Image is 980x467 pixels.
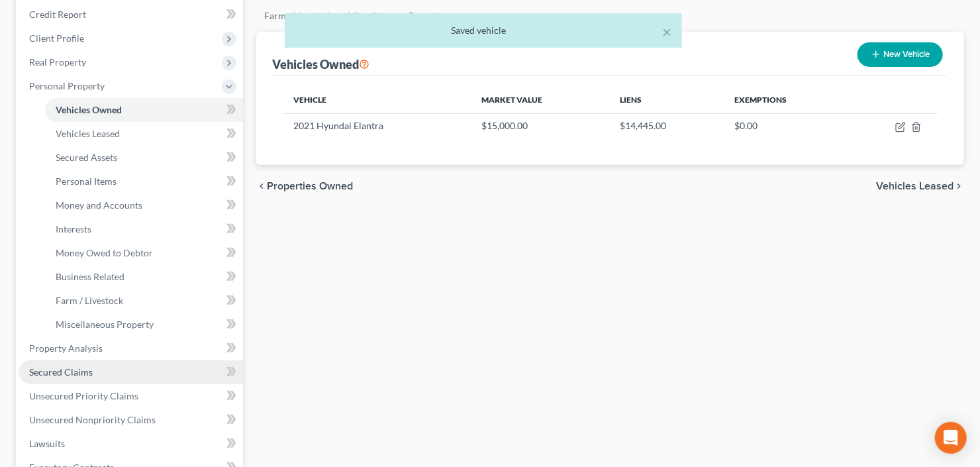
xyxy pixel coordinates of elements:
span: Interests [56,223,91,234]
span: Secured Claims [29,366,93,378]
span: Business Related [56,271,124,282]
button: New Vehicle [857,42,943,67]
a: Miscellaneous Property [45,313,243,337]
span: Credit Report [29,9,86,20]
a: Farm / Livestock [45,289,243,313]
a: Property Analysis [19,337,243,360]
a: Vehicles Leased [45,122,243,146]
span: Miscellaneous Property [56,319,154,330]
span: Properties Owned [267,181,353,191]
span: Secured Assets [56,152,117,163]
span: Vehicles Owned [56,104,122,115]
span: Money Owed to Debtor [56,247,153,258]
div: Vehicles Owned [272,56,369,72]
div: Saved vehicle [295,24,671,37]
a: Money Owed to Debtor [45,241,243,265]
span: Lawsuits [29,438,65,449]
a: Unsecured Nonpriority Claims [19,408,243,432]
a: Money and Accounts [45,193,243,217]
div: Open Intercom Messenger [935,422,967,454]
span: Unsecured Priority Claims [29,390,138,401]
td: $0.00 [724,113,848,138]
a: Personal Items [45,170,243,193]
span: Unsecured Nonpriority Claims [29,414,156,425]
a: Credit Report [19,3,243,26]
td: $14,445.00 [610,113,724,138]
i: chevron_right [954,181,964,191]
i: chevron_left [256,181,267,191]
a: Secured Claims [19,360,243,384]
span: Real Property [29,56,86,68]
button: Vehicles Leased chevron_right [876,181,964,191]
a: Business Related [45,265,243,289]
a: Secured Assets [45,146,243,170]
span: Personal Items [56,176,117,187]
td: 2021 Hyundai Elantra [283,113,471,138]
td: $15,000.00 [471,113,610,138]
button: chevron_left Properties Owned [256,181,353,191]
span: Personal Property [29,80,105,91]
span: Farm / Livestock [56,295,123,306]
th: Market Value [471,87,610,113]
a: Vehicles Owned [45,98,243,122]
span: Money and Accounts [56,199,142,211]
span: Vehicles Leased [56,128,120,139]
span: Property Analysis [29,342,103,354]
button: × [662,24,671,40]
th: Exemptions [724,87,848,113]
th: Vehicle [283,87,471,113]
a: Unsecured Priority Claims [19,384,243,408]
span: Vehicles Leased [876,181,954,191]
a: Lawsuits [19,432,243,456]
a: Interests [45,217,243,241]
th: Liens [610,87,724,113]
